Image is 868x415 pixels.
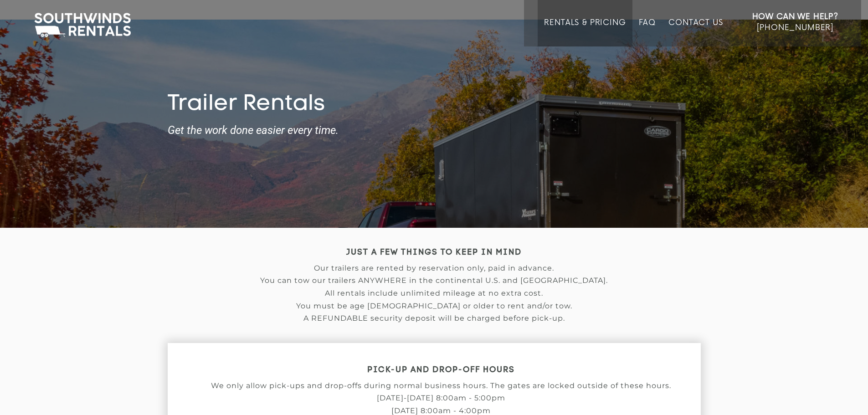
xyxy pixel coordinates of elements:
[168,382,714,390] p: We only allow pick-ups and drop-offs during normal business hours. The gates are locked outside o...
[668,18,723,46] a: Contact Us
[757,23,833,32] span: [PHONE_NUMBER]
[168,314,701,323] p: A REFUNDABLE security deposit will be charged before pick-up.
[544,18,626,46] a: Rentals & Pricing
[168,264,701,272] p: Our trailers are rented by reservation only, paid in advance.
[30,11,135,39] img: Southwinds Rentals Logo
[168,394,714,402] p: [DATE]-[DATE] 8:00am - 5:00pm
[168,289,701,297] p: All rentals include unlimited mileage at no extra cost.
[168,407,714,415] p: [DATE] 8:00am - 4:00pm
[168,302,701,310] p: You must be age [DEMOGRAPHIC_DATA] or older to rent and/or tow.
[639,18,656,46] a: FAQ
[168,277,701,285] p: You can tow our trailers ANYWHERE in the continental U.S. and [GEOGRAPHIC_DATA].
[346,249,522,256] strong: JUST A FEW THINGS TO KEEP IN MIND
[752,12,838,21] strong: How Can We Help?
[752,11,838,40] a: How Can We Help? [PHONE_NUMBER]
[168,124,701,136] strong: Get the work done easier every time.
[367,366,515,374] strong: PICK-UP AND DROP-OFF HOURS
[168,92,701,118] h1: Trailer Rentals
